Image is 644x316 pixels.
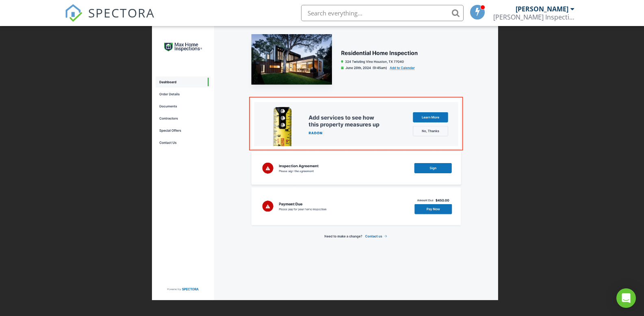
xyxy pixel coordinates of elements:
[516,5,568,13] div: [PERSON_NAME]
[301,5,464,21] input: Search everything...
[65,4,82,22] img: The Best Home Inspection Software - Spectora
[616,288,636,308] div: Open Intercom Messenger
[493,13,575,21] div: Powell Inspection Services, LLC
[152,16,498,300] img: client_portal_v3_display_add_services_banner.jpg
[88,4,155,21] span: SPECTORA
[65,11,155,28] a: SPECTORA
